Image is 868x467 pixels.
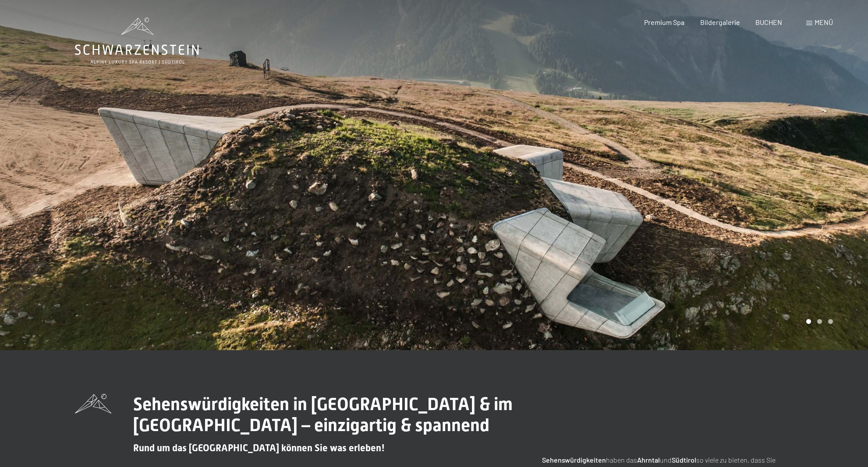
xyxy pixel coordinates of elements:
a: Premium Spa [644,18,684,26]
span: Menü [815,18,833,26]
span: Rund um das [GEOGRAPHIC_DATA] können Sie was erleben! [133,442,385,453]
strong: Sehenswürdigkeiten [542,456,606,464]
span: Sehenswürdigkeiten in [GEOGRAPHIC_DATA] & im [GEOGRAPHIC_DATA] – einzigartig & spannend [133,394,513,435]
div: Carousel Page 1 (Current Slide) [806,319,811,324]
strong: Ahrntal [637,456,660,464]
a: BUCHEN [755,18,782,26]
a: Bildergalerie [700,18,740,26]
div: Carousel Page 3 [828,319,833,324]
div: Carousel Pagination [803,319,833,324]
div: Carousel Page 2 [817,319,822,324]
strong: Südtirol [672,456,696,464]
